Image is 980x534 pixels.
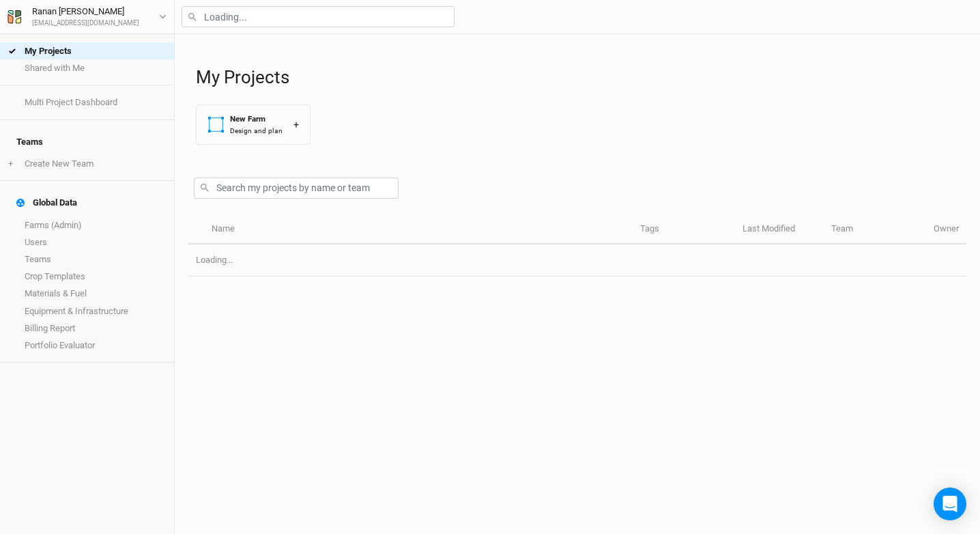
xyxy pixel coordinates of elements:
[735,215,824,244] th: Last Modified
[203,215,632,244] th: Name
[32,5,139,18] div: Ranan [PERSON_NAME]
[7,4,167,29] button: Ranan [PERSON_NAME][EMAIL_ADDRESS][DOMAIN_NAME]
[293,117,299,132] div: +
[16,197,77,208] div: Global Data
[8,128,166,156] h4: Teams
[824,215,926,244] th: Team
[230,126,283,136] div: Design and plan
[188,244,966,277] td: Loading...
[926,215,966,244] th: Owner
[196,104,311,145] button: New FarmDesign and plan+
[8,158,13,169] span: +
[633,215,735,244] th: Tags
[196,67,966,88] h1: My Projects
[934,488,966,520] div: Open Intercom Messenger
[182,6,455,27] input: Loading...
[230,113,283,125] div: New Farm
[194,178,399,199] input: Search my projects by name or team
[32,18,139,29] div: [EMAIL_ADDRESS][DOMAIN_NAME]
